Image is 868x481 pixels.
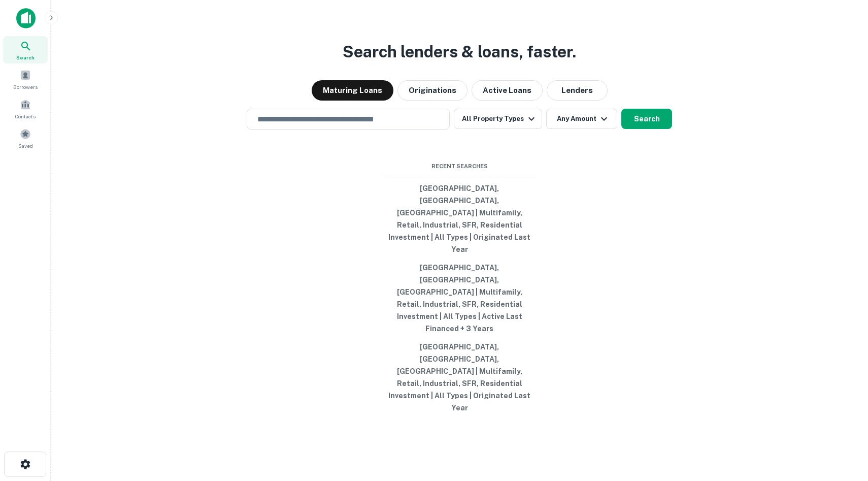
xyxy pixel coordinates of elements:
button: [GEOGRAPHIC_DATA], [GEOGRAPHIC_DATA], [GEOGRAPHIC_DATA] | Multifamily, Retail, Industrial, SFR, R... [383,179,536,259]
a: Saved [3,124,48,152]
button: Maturing Loans [312,80,393,101]
button: Active Loans [472,80,543,101]
span: Search [16,53,35,61]
a: Search [3,36,48,63]
button: All Property Types [454,109,542,129]
h3: Search lenders & loans, faster. [343,40,576,64]
button: [GEOGRAPHIC_DATA], [GEOGRAPHIC_DATA], [GEOGRAPHIC_DATA] | Multifamily, Retail, Industrial, SFR, R... [383,338,536,417]
iframe: Chat Widget [817,400,868,448]
span: Borrowers [13,83,38,91]
button: Originations [397,80,468,101]
button: Lenders [547,80,608,101]
span: Saved [18,142,33,150]
span: Recent Searches [383,162,536,171]
img: capitalize-icon.png [16,8,36,28]
button: Any Amount [546,109,617,129]
span: Contacts [15,112,36,120]
a: Borrowers [3,66,48,93]
button: Search [621,109,672,129]
button: [GEOGRAPHIC_DATA], [GEOGRAPHIC_DATA], [GEOGRAPHIC_DATA] | Multifamily, Retail, Industrial, SFR, R... [383,259,536,338]
a: Contacts [3,95,48,122]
